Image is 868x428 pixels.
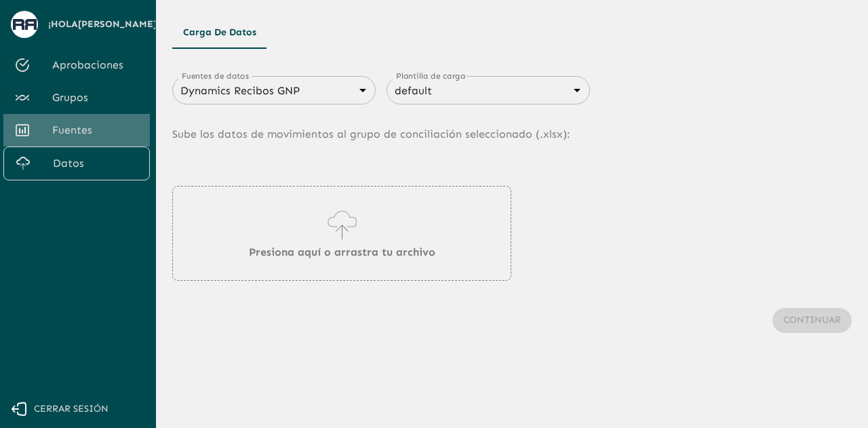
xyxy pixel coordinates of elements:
a: Grupos [3,81,150,114]
div: default [387,81,590,100]
span: Grupos [52,90,139,106]
img: avatar [13,19,37,29]
span: Datos [53,155,138,172]
span: Fuentes [52,122,139,138]
a: Datos [3,147,150,180]
div: Tipos de Movimientos [172,16,852,49]
p: Sube los datos de movimientos al grupo de conciliación seleccionado (. xlsx ): [172,104,852,164]
span: Cerrar sesión [34,401,108,418]
label: Plantilla de carga [396,70,465,81]
label: Fuentes de datos [182,70,249,81]
a: Fuentes [3,114,150,147]
span: Aprobaciones [52,57,139,73]
span: ¡Hola [PERSON_NAME] ! [48,16,160,33]
p: Presiona aquí o arrastra tu archivo [249,244,435,260]
button: Carga de Datos [172,16,267,49]
div: Dynamics Recibos GNP [172,81,376,100]
a: Aprobaciones [3,49,150,81]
